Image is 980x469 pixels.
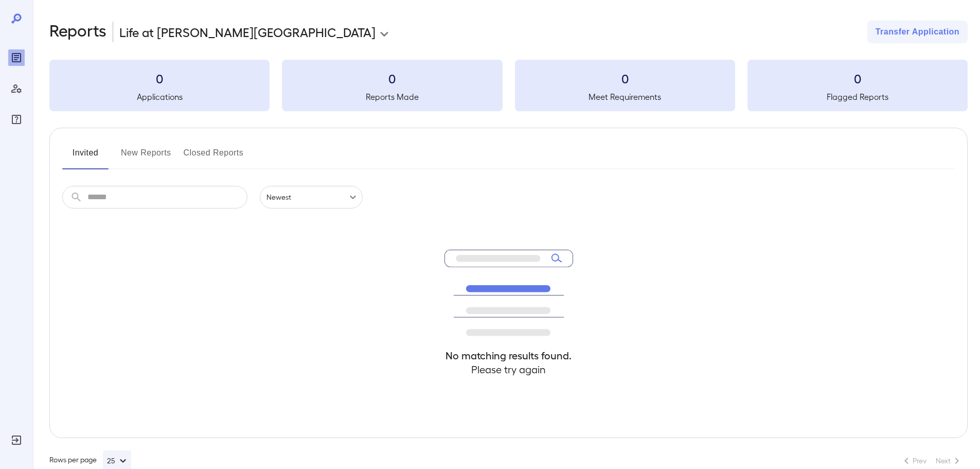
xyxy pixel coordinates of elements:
[62,145,109,169] button: Invited
[8,111,25,128] div: FAQ
[49,21,106,43] h2: Reports
[444,362,573,376] h4: Please try again
[49,91,270,103] h5: Applications
[8,80,25,97] div: Manage Users
[121,145,171,169] button: New Reports
[282,91,502,103] h5: Reports Made
[747,70,968,86] h3: 0
[282,70,502,86] h3: 0
[184,145,244,169] button: Closed Reports
[515,70,735,86] h3: 0
[515,91,735,103] h5: Meet Requirements
[747,91,968,103] h5: Flagged Reports
[49,60,968,111] summary: 0Applications0Reports Made0Meet Requirements0Flagged Reports
[896,453,968,469] nav: pagination navigation
[444,349,573,362] h4: No matching results found.
[119,24,376,40] p: Life at [PERSON_NAME][GEOGRAPHIC_DATA]
[49,70,270,86] h3: 0
[8,49,25,66] div: Reports
[260,186,363,209] div: Newest
[8,432,25,448] div: Log Out
[867,21,968,43] button: Transfer Application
